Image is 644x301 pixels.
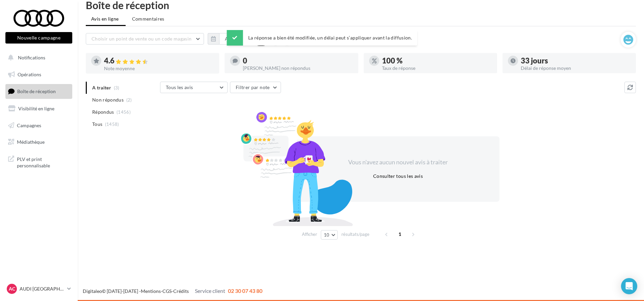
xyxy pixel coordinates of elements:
[9,285,15,292] span: AC
[126,97,132,103] span: (2)
[621,278,637,294] div: Open Intercom Messenger
[208,33,249,45] button: Au total
[92,109,114,115] span: Répondus
[104,57,214,65] div: 4.6
[243,66,353,71] div: [PERSON_NAME] non répondus
[86,33,204,45] button: Choisir un point de vente ou un code magasin
[17,139,45,145] span: Médiathèque
[243,57,353,64] div: 0
[160,82,228,93] button: Tous les avis
[302,231,317,238] span: Afficher
[341,231,369,238] span: résultats/page
[17,88,56,94] span: Boîte de réception
[394,229,405,240] span: 1
[4,84,74,99] a: Boîte de réception
[92,97,124,103] span: Non répondus
[4,102,74,116] a: Visibilité en ligne
[92,121,102,128] span: Tous
[4,118,74,133] a: Campagnes
[4,152,74,172] a: PLV et print personnalisable
[4,51,71,65] button: Notifications
[83,288,102,294] a: Digitaleo
[219,33,249,45] button: Au total
[228,288,262,294] span: 02 30 07 43 80
[4,135,74,149] a: Médiathèque
[92,36,191,42] span: Choisir un point de vente ou un code magasin
[227,30,417,46] div: La réponse a bien été modifiée, un délai peut s’appliquer avant la diffusion.
[18,106,54,111] span: Visibilité en ligne
[340,158,456,167] div: Vous n'avez aucun nouvel avis à traiter
[324,232,330,238] span: 10
[521,57,630,64] div: 33 jours
[20,285,65,292] p: AUDI [GEOGRAPHIC_DATA]
[18,55,45,60] span: Notifications
[132,16,164,22] span: Commentaires
[17,155,70,169] span: PLV et print personnalisable
[230,82,281,93] button: Filtrer par note
[141,288,161,294] a: Mentions
[173,288,189,294] a: Crédits
[5,282,72,295] a: AC AUDI [GEOGRAPHIC_DATA]
[83,288,262,294] span: © [DATE]-[DATE] - - -
[521,66,630,71] div: Délai de réponse moyen
[162,288,172,294] a: CGS
[18,72,41,77] span: Opérations
[382,66,492,71] div: Taux de réponse
[104,66,214,71] div: Note moyenne
[370,172,426,180] button: Consulter tous les avis
[4,67,74,82] a: Opérations
[17,122,41,128] span: Campagnes
[166,84,193,90] span: Tous les avis
[105,121,119,127] span: (1458)
[321,230,338,240] button: 10
[195,288,225,294] span: Service client
[382,57,492,64] div: 100 %
[117,109,131,115] span: (1456)
[5,32,72,44] button: Nouvelle campagne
